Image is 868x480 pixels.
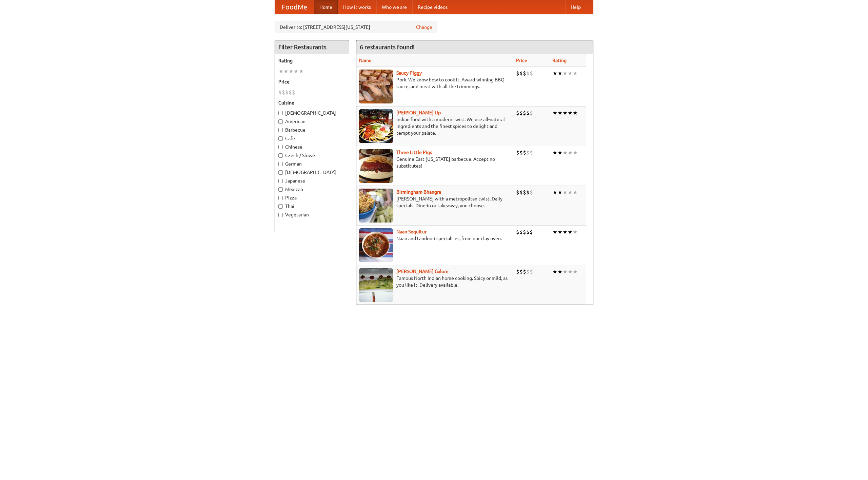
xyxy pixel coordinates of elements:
[359,109,393,143] img: curryup.jpg
[359,76,511,90] p: Pork. We know how to cook it. Award-winning BBQ sauce, and meat with all the trimmings.
[416,24,432,31] a: Change
[526,268,530,275] li: $
[283,68,289,75] li: ★
[396,269,449,274] a: [PERSON_NAME] Galore
[519,109,523,117] li: $
[359,275,511,288] p: Famous North Indian home cooking. Spicy or mild, as you like it. Delivery available.
[278,78,346,85] h5: Price
[557,189,563,196] li: ★
[526,70,530,77] li: $
[523,228,526,236] li: $
[563,149,568,156] li: ★
[552,109,557,117] li: ★
[278,196,283,200] input: Pizza
[278,187,283,192] input: Mexican
[557,109,563,117] li: ★
[573,268,578,275] li: ★
[278,211,346,218] label: Vegetarian
[359,58,372,63] a: Name
[568,149,573,156] li: ★
[289,89,292,96] li: $
[568,189,573,196] li: ★
[278,194,346,201] label: Pizza
[523,189,526,196] li: $
[530,268,533,275] li: $
[573,70,578,77] li: ★
[359,70,393,103] img: saucy.jpg
[396,229,427,234] a: Naan Sequitur
[278,186,346,193] label: Mexican
[523,268,526,275] li: $
[557,228,563,236] li: ★
[278,119,283,124] input: American
[275,21,437,33] div: Deliver to: [STREET_ADDRESS][US_STATE]
[278,179,283,183] input: Japanese
[530,109,533,117] li: $
[573,109,578,117] li: ★
[552,228,557,236] li: ★
[565,0,586,14] a: Help
[359,116,511,136] p: Indian food with a modern twist. We use all-natural ingredients and the finest spices to delight ...
[278,152,346,159] label: Czech / Slovak
[526,189,530,196] li: $
[278,127,346,133] label: Barbecue
[526,149,530,156] li: $
[516,58,527,63] a: Price
[526,109,530,117] li: $
[289,68,294,75] li: ★
[359,268,393,302] img: currygalore.jpg
[278,177,346,184] label: Japanese
[396,189,441,195] b: Birmingham Bhangra
[278,143,346,150] label: Chinese
[278,213,283,217] input: Vegetarian
[359,149,393,183] img: littlepigs.jpg
[396,70,422,76] a: Saucy Piggy
[573,149,578,156] li: ★
[530,228,533,236] li: $
[557,70,563,77] li: ★
[552,268,557,275] li: ★
[412,0,453,14] a: Recipe videos
[557,149,563,156] li: ★
[278,136,283,141] input: Cafe
[563,268,568,275] li: ★
[396,110,441,115] b: [PERSON_NAME] Up
[278,118,346,125] label: American
[516,70,519,77] li: $
[519,268,523,275] li: $
[359,235,511,242] p: Naan and tandoori specialties, from our clay oven.
[294,68,299,75] li: ★
[278,111,283,115] input: [DEMOGRAPHIC_DATA]
[568,70,573,77] li: ★
[278,160,346,167] label: German
[568,268,573,275] li: ★
[360,44,415,50] ng-pluralize: 6 restaurants found!
[519,228,523,236] li: $
[359,195,511,209] p: [PERSON_NAME] with a metropolitan twist. Daily specials. Dine-in or takeaway, you choose.
[359,156,511,169] p: Genuine East [US_STATE] barbecue. Accept no substitutes!
[516,109,519,117] li: $
[523,149,526,156] li: $
[552,189,557,196] li: ★
[278,128,283,132] input: Barbecue
[519,70,523,77] li: $
[526,228,530,236] li: $
[278,110,346,116] label: [DEMOGRAPHIC_DATA]
[563,70,568,77] li: ★
[278,153,283,158] input: Czech / Slovak
[278,169,346,176] label: [DEMOGRAPHIC_DATA]
[516,268,519,275] li: $
[396,150,432,155] a: Three Little Pigs
[516,228,519,236] li: $
[568,228,573,236] li: ★
[275,0,314,14] a: FoodMe
[278,99,346,106] h5: Cuisine
[282,89,285,96] li: $
[530,70,533,77] li: $
[519,189,523,196] li: $
[530,149,533,156] li: $
[338,0,376,14] a: How it works
[523,70,526,77] li: $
